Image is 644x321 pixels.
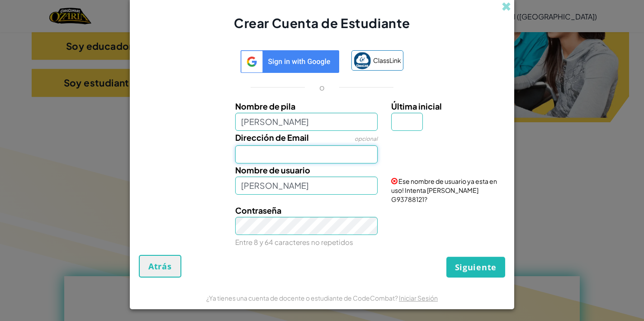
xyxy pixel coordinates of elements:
[235,132,309,143] span: Dirección de Email
[235,101,295,111] span: Nombre de pila
[241,50,340,73] img: log-in-google-sso-generic.svg
[399,294,438,302] a: Iniciar Sesión
[234,15,410,31] span: Crear Cuenta de Estudiante
[319,82,325,93] p: o
[235,165,310,175] span: Nombre de usuario
[235,205,281,216] span: Contraseña
[148,261,172,272] span: Atrás
[373,54,401,67] span: ClassLink
[455,262,497,273] span: Siguiente
[391,101,442,111] span: Última inicial
[446,257,505,278] button: Siguiente
[206,294,399,302] span: ¿Ya tienes una cuenta de docente o estudiante de CodeCombat?
[235,238,353,246] small: Entre 8 y 64 caracteres no repetidos
[355,135,378,142] span: opcional
[139,255,181,278] button: Atrás
[354,52,371,69] img: classlink-logo-small.png
[391,177,497,203] span: Ese nombre de usuario ya esta en uso! Intenta [PERSON_NAME] G93788121?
